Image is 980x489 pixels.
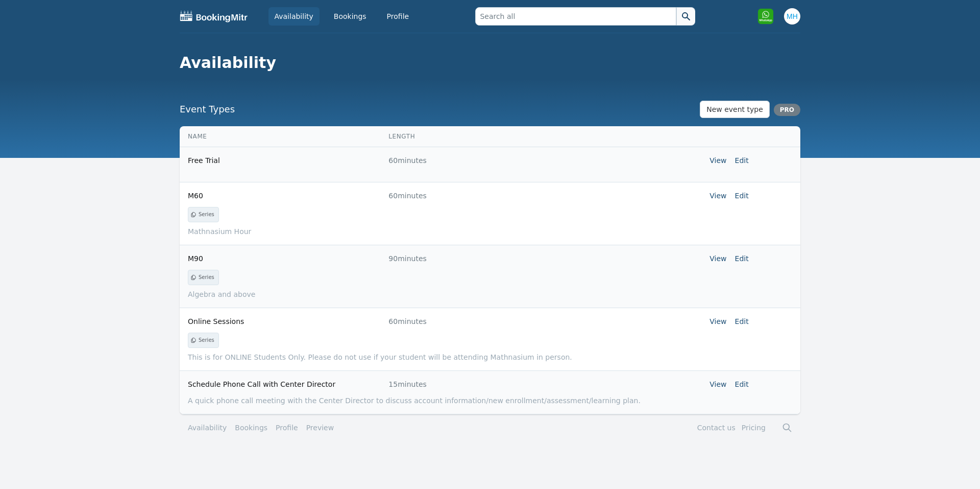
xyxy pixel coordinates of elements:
[386,126,593,147] th: Length
[386,182,542,209] td: 60 minutes
[386,245,542,272] td: 90 minutes
[735,192,749,200] a: Edit
[757,8,774,25] img: Click to open WhatsApp
[386,371,542,398] td: 15 minutes
[188,380,335,388] span: Schedule Phone Call with Center Director
[180,126,386,147] th: Name
[188,353,572,361] span: This is for ONLINE Students Only. Please do not use if your student will be attending Mathnasium ...
[199,338,216,343] span: Series
[735,380,749,388] a: Edit
[475,7,676,26] input: Search all
[180,54,792,72] h1: Availability
[386,147,542,174] td: 60 minutes
[697,424,736,432] a: Contact us
[700,101,770,118] button: New event type
[709,254,726,263] a: View
[381,7,415,26] a: Profile
[188,397,641,405] span: A quick phone call meeting with the Center Director to discuss account information/new enrollment...
[188,290,255,298] span: Algebra and above
[386,308,542,335] td: 60 minutes
[188,317,244,325] span: Online Sessions
[188,423,227,433] a: Availability
[735,254,749,263] a: Edit
[735,156,749,165] a: Edit
[742,424,766,432] a: Pricing
[188,192,203,200] span: M60
[268,7,320,26] a: Availability
[709,317,726,325] a: View
[188,156,220,165] span: Free Trial
[188,254,203,263] span: M90
[199,212,216,217] span: Series
[180,103,235,115] h3: Event Types
[709,192,726,200] a: View
[235,423,267,433] a: Bookings
[199,275,216,280] span: Series
[276,423,298,433] a: Profile
[709,380,726,388] a: View
[306,424,334,432] a: Preview
[709,156,726,165] a: View
[780,106,794,114] span: PRO
[735,317,749,325] a: Edit
[180,10,248,22] img: BookingMitr
[328,7,373,26] a: Bookings
[188,227,251,236] span: Mathnasium Hour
